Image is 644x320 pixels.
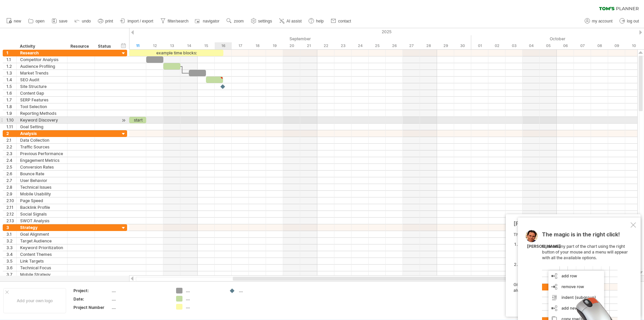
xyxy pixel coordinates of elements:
div: 1.2 [6,63,16,70]
a: navigator [194,17,221,26]
span: log out [627,19,639,24]
span: zoom [234,19,244,24]
div: Wednesday, 17 September 2025 [232,42,249,49]
span: AI assist [286,19,302,24]
div: Tool Selection [20,103,64,110]
div: 1.10 [6,117,16,123]
div: .... [112,305,168,310]
div: Activity [20,43,63,50]
span: settings [258,19,272,24]
div: .... [186,296,222,302]
div: SEO Audit [20,77,64,83]
div: 2 [6,130,16,137]
div: Analysis [20,130,64,137]
div: 1.7 [6,97,16,103]
span: new [14,19,21,24]
div: Sunday, 5 October 2025 [540,42,557,49]
div: Bounce Rate [20,171,64,177]
a: save [50,17,69,26]
div: Tuesday, 7 October 2025 [574,42,591,49]
div: 3.1 [6,231,16,237]
div: Friday, 26 September 2025 [386,42,403,49]
div: Monday, 6 October 2025 [557,42,574,49]
div: Goal Alignment [20,231,64,237]
div: Saturday, 13 September 2025 [163,42,180,49]
div: Friday, 19 September 2025 [266,42,283,49]
a: log out [618,17,641,26]
div: Market Trends [20,70,64,76]
span: help [316,19,324,24]
div: Tuesday, 30 September 2025 [454,42,471,49]
div: Technical Issues [20,184,64,190]
div: 1.8 [6,103,16,110]
span: import / export [127,19,153,24]
a: undo [73,17,93,26]
div: 1.6 [6,90,16,96]
div: Link Targets [20,258,64,264]
div: [PERSON_NAME] [527,244,561,249]
div: Data Collection [20,137,64,143]
div: Page Speed [20,197,64,204]
div: Saturday, 4 October 2025 [523,42,540,49]
div: Friday, 12 September 2025 [146,42,163,49]
div: 3 [6,224,16,231]
div: Wednesday, 24 September 2025 [352,42,369,49]
div: .... [239,288,275,293]
span: navigator [203,19,219,24]
div: Strategy [20,224,64,231]
div: Content Gap [20,90,64,96]
div: Thursday, 25 September 2025 [369,42,386,49]
div: Wednesday, 1 October 2025 [471,42,488,49]
div: [PERSON_NAME]'s AI-assistant [514,220,629,227]
div: 1.5 [6,83,16,90]
div: .... [112,288,168,293]
div: Project: [73,288,110,293]
div: Monday, 29 September 2025 [437,42,454,49]
div: 2.2 [6,144,16,150]
span: open [36,19,45,24]
div: Resource [70,43,91,50]
div: 2.11 [6,204,16,211]
span: filter/search [168,19,189,24]
div: Engagement Metrics [20,157,64,164]
div: .... [112,296,168,302]
div: 1.9 [6,110,16,117]
div: Audience Profiling [20,63,64,70]
a: AI assist [277,17,304,26]
div: Sunday, 14 September 2025 [180,42,198,49]
div: Saturday, 20 September 2025 [283,42,300,49]
span: print [105,19,113,24]
div: Site Structure [20,83,64,90]
div: Thursday, 9 October 2025 [608,42,625,49]
a: contact [329,17,353,26]
div: SERP Features [20,97,64,103]
div: Sunday, 21 September 2025 [300,42,317,49]
a: filter/search [159,17,191,26]
div: Add your own logo [3,288,66,313]
div: 1.4 [6,77,16,83]
div: 2.7 [6,177,16,184]
div: Keyword Prioritization [20,244,64,251]
div: Keyword Discovery [20,117,64,123]
div: Technical Focus [20,265,64,271]
div: 2.1 [6,137,16,143]
div: Project Number [73,305,110,310]
div: 3.7 [6,271,16,278]
div: Content Themes [20,251,64,258]
div: 3.2 [6,238,16,244]
div: Previous Performance [20,150,64,157]
div: 2.13 [6,218,16,224]
div: 2.8 [6,184,16,190]
div: SWOT Analysis [20,218,64,224]
div: 1.11 [6,124,16,130]
div: 2.12 [6,211,16,217]
div: scroll to activity [120,117,127,124]
div: 3.3 [6,244,16,251]
div: Sunday, 28 September 2025 [420,42,437,49]
div: Date: [73,296,110,302]
span: undo [82,19,91,24]
div: start [129,117,146,123]
span: contact [338,19,351,24]
div: Status [98,43,113,50]
div: 1.1 [6,56,16,63]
